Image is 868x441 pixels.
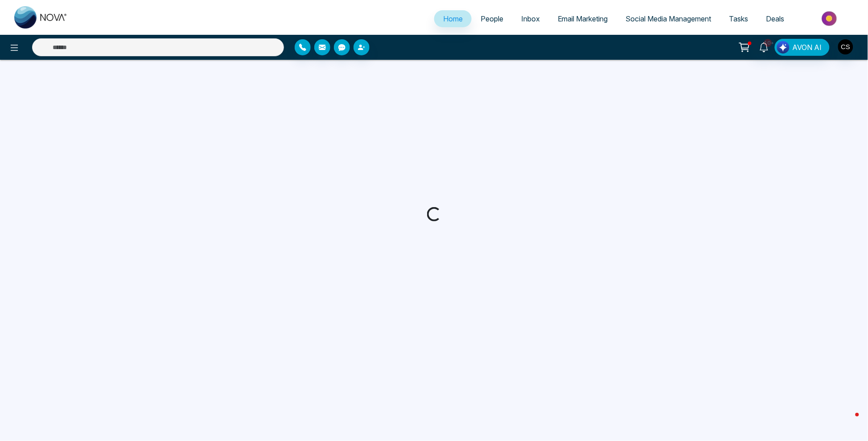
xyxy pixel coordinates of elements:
[777,41,790,54] img: Lead Flow
[549,10,617,27] a: Email Marketing
[766,14,785,23] span: Deals
[481,14,503,23] span: People
[434,10,472,27] a: Home
[617,10,720,27] a: Social Media Management
[753,39,775,54] a: 10+
[793,42,822,53] span: AVON AI
[521,14,540,23] span: Inbox
[775,39,830,56] button: AVON AI
[626,14,712,23] span: Social Media Management
[729,14,749,23] span: Tasks
[472,10,512,27] a: People
[798,8,863,29] img: Market-place.gif
[720,10,757,27] a: Tasks
[757,10,794,27] a: Deals
[764,39,772,47] span: 10+
[838,411,859,432] iframe: Intercom live chat
[558,14,608,23] span: Email Marketing
[512,10,549,27] a: Inbox
[443,14,463,23] span: Home
[14,6,68,29] img: Nova CRM Logo
[838,39,853,54] img: User Avatar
